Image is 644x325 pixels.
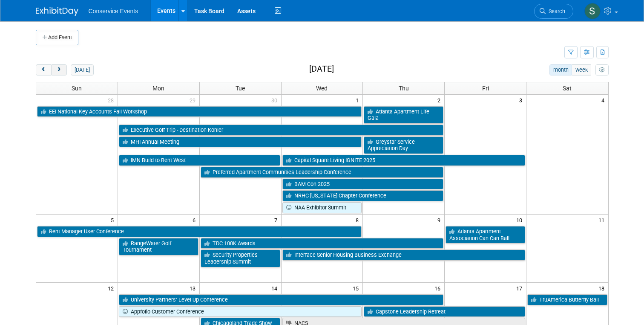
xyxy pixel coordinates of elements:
a: Capital Square Living IGNITE 2025 [282,155,526,166]
span: Mon [152,85,164,92]
button: next [51,64,67,75]
img: Savannah Doctor [584,3,601,19]
span: 11 [598,215,608,225]
a: Interface Senior Housing Business Exchange [282,250,526,261]
img: ExhibitDay [36,7,78,16]
a: TruAmerica Butterfly Ball [527,294,607,305]
span: Search [546,8,565,15]
button: [DATE] [71,64,93,75]
span: 2 [437,95,444,105]
a: Executive Golf Trip - Destination Kohler [119,125,443,136]
span: 18 [598,283,608,293]
span: 4 [601,95,608,105]
a: Capstone Leadership Retreat [364,306,525,317]
h2: [DATE] [309,64,334,74]
a: Preferred Apartment Communities Leadership Conference [201,167,444,178]
span: 30 [270,95,281,105]
span: 14 [270,283,281,293]
a: IMN Build to Rent West [119,155,280,166]
a: RangeWater Golf Tournament [119,238,198,255]
span: 13 [189,283,199,293]
span: Sun [72,85,82,92]
span: Fri [482,85,489,92]
span: 16 [434,283,444,293]
a: EEI National Key Accounts Fall Workshop [37,106,362,117]
span: 5 [110,215,118,225]
button: month [549,64,572,75]
a: Greystar Service Appreciation Day [364,136,443,154]
a: MHI Annual Meeting [119,136,362,148]
a: Security Properties Leadership Summit [201,250,280,267]
span: 29 [189,95,199,105]
button: Add Event [36,30,78,45]
span: Conservice Events [89,8,138,15]
a: NRHC [US_STATE] Chapter Conference [282,190,444,201]
span: 17 [515,283,526,293]
a: Appfolio Customer Conference [119,306,362,317]
button: week [572,64,591,75]
a: TDC 100K Awards [201,238,444,249]
button: prev [36,64,52,75]
a: NAA Exhibitor Summit [282,202,362,213]
span: 10 [515,215,526,225]
span: 6 [192,215,199,225]
a: BAM Con 2025 [282,179,444,190]
span: Thu [399,85,409,92]
i: Personalize Calendar [599,67,605,73]
span: 28 [107,95,118,105]
span: 12 [107,283,118,293]
span: 15 [352,283,362,293]
span: 9 [437,215,444,225]
span: 1 [355,95,362,105]
span: Sat [563,85,572,92]
span: Tue [236,85,245,92]
a: Atlanta Apartment Life Gala [364,106,443,124]
a: University Partners’ Level Up Conference [119,294,443,305]
span: Wed [316,85,328,92]
a: Atlanta Apartment Association Can Can Ball [446,226,525,244]
a: Search [534,4,573,19]
span: 7 [273,215,281,225]
span: 8 [355,215,362,225]
button: myCustomButton [595,64,608,75]
span: 3 [518,95,526,105]
a: Rent Manager User Conference [37,226,362,237]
